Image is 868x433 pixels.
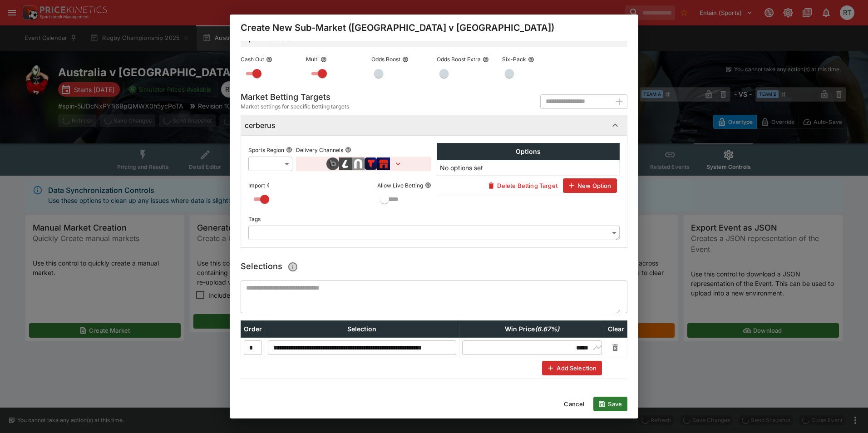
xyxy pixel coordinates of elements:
[371,55,400,63] p: Odds Boost
[296,146,343,154] p: Delivery Channels
[528,56,534,63] button: Six-Pack
[286,147,292,153] button: Sports Region
[345,147,351,153] button: Delivery Channels
[241,92,349,102] h5: Market Betting Targets
[352,157,365,170] img: brand
[285,259,301,275] button: Paste/Type a csv of selections prices here. When typing, a selection will be created as you creat...
[248,146,284,154] p: Sports Region
[241,259,301,275] h5: Selections
[437,143,620,160] th: Options
[483,56,489,63] button: Odds Boost Extra
[459,321,605,338] th: Win Price
[437,160,620,176] td: No options set
[483,178,562,193] button: Delete Betting Target
[248,182,265,189] p: Import
[402,56,409,63] button: Odds Boost
[558,397,590,411] button: Cancel
[241,102,349,111] span: Market settings for specific betting targets
[502,55,526,63] p: Six-Pack
[593,397,627,411] button: Save
[437,55,481,63] p: Odds Boost Extra
[321,56,327,63] button: Multi
[306,55,319,63] p: Multi
[535,325,559,333] em: ( 6.67 %)
[377,157,390,170] img: brand
[542,361,602,375] button: Add Selection
[563,178,617,193] button: New Option
[245,121,276,130] h6: cerberus
[266,56,272,63] button: Cash Out
[265,321,459,338] th: Selection
[339,157,352,170] img: brand
[267,182,273,188] button: Import
[365,157,377,170] img: brand
[425,182,431,188] button: Allow Live Betting
[605,321,627,338] th: Clear
[377,182,423,189] p: Allow Live Betting
[248,215,261,223] p: Tags
[326,157,339,170] img: brand
[241,55,264,63] p: Cash Out
[230,15,638,41] div: Create New Sub-Market ([GEOGRAPHIC_DATA] v [GEOGRAPHIC_DATA])
[241,321,265,338] th: Order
